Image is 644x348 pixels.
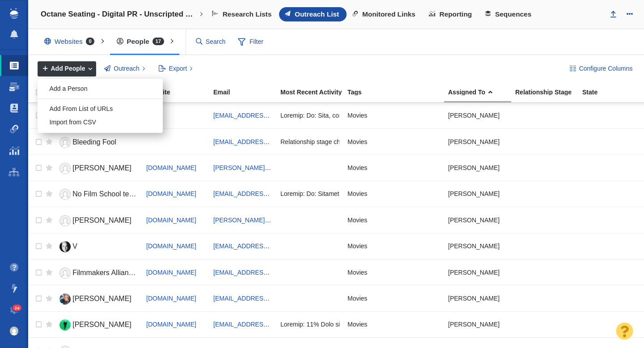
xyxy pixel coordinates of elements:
span: Movies [347,216,367,224]
a: Reporting [423,7,479,21]
div: Websites [38,31,105,52]
a: [DOMAIN_NAME] [146,164,196,171]
a: Filmmakers Alliance team [57,265,138,281]
img: 8a21b1a12a7554901d364e890baed237 [10,327,19,335]
div: [PERSON_NAME] [448,132,507,151]
span: Outreach List [295,10,339,18]
a: [EMAIL_ADDRESS][DOMAIN_NAME] [213,112,319,119]
a: Assigned To [448,89,514,97]
span: Research Lists [223,10,272,18]
a: [PERSON_NAME] [57,213,138,229]
span: Sequences [495,10,531,18]
a: [DOMAIN_NAME] [146,190,196,197]
button: Outreach [99,61,150,76]
a: [DOMAIN_NAME] [146,242,196,250]
a: [DOMAIN_NAME] [146,295,196,302]
span: No Film School team [72,190,139,198]
a: [DOMAIN_NAME] [146,269,196,276]
a: Relationship Stage [515,89,581,97]
span: Movies [347,320,367,328]
span: Bleeding Fool [72,138,116,146]
div: [PERSON_NAME] [448,158,507,177]
div: [PERSON_NAME] [448,210,507,229]
span: Add People [51,64,85,73]
div: Website [146,89,212,95]
div: Import from CSV [38,116,163,130]
span: Movies [347,138,367,146]
a: Email [213,89,280,97]
div: Relationship Stage [515,89,581,95]
input: Search [192,34,230,50]
span: Movies [347,294,367,302]
span: Filter [233,34,269,51]
a: Research Lists [206,7,279,21]
a: [PERSON_NAME] [57,161,138,176]
span: Relationship stage changed to: Attempting To Reach, 1 Attempt [280,138,456,146]
img: buzzstream_logo_iconsimple.png [10,8,18,19]
span: Monitored Links [362,10,415,18]
div: [PERSON_NAME] [448,315,507,334]
span: Reporting [440,10,472,18]
a: [EMAIL_ADDRESS][DOMAIN_NAME] [213,138,319,145]
div: Most Recent Activity [280,89,347,95]
a: [PERSON_NAME] [57,317,138,333]
a: [PERSON_NAME] [57,291,138,307]
a: V [57,239,138,255]
a: [EMAIL_ADDRESS][DOMAIN_NAME] [213,242,319,250]
span: Export [169,64,187,73]
button: Configure Columns [564,61,638,76]
div: [PERSON_NAME] [448,106,507,125]
span: [PERSON_NAME] [72,295,131,302]
div: Email [213,89,280,95]
a: [PERSON_NAME][EMAIL_ADDRESS][DOMAIN_NAME] [213,216,371,224]
span: [PERSON_NAME] [72,216,131,224]
a: [DOMAIN_NAME] [146,321,196,328]
a: [EMAIL_ADDRESS][DOMAIN_NAME] [213,190,319,197]
div: Tags [347,89,447,95]
button: Export [153,61,198,76]
div: Assigned To [448,89,514,95]
span: Movies [347,268,367,276]
div: Add From List of URLs [38,102,163,116]
span: Configure Columns [579,64,633,73]
div: Add a Person [38,82,163,96]
div: [PERSON_NAME] [448,263,507,282]
a: [PERSON_NAME][EMAIL_ADDRESS][PERSON_NAME][DOMAIN_NAME] [213,164,423,171]
a: [EMAIL_ADDRESS][DOMAIN_NAME] [213,269,319,276]
a: Website [146,89,212,97]
span: V [72,242,77,250]
span: Movies [347,190,367,198]
a: Sequences [479,7,539,21]
a: No Film School team [57,187,138,202]
span: Movies [347,111,367,119]
div: [PERSON_NAME] [448,184,507,204]
div: [PERSON_NAME] [448,237,507,256]
a: Bleeding Fool [57,135,138,150]
span: Movies [347,164,367,172]
span: Filmmakers Alliance team [72,269,154,276]
a: [EMAIL_ADDRESS][DOMAIN_NAME] [213,321,319,328]
a: Tags [347,89,447,97]
div: [PERSON_NAME] [448,289,507,308]
span: 24 [13,305,22,311]
a: Outreach List [279,7,347,21]
span: Movies [347,242,367,250]
a: [EMAIL_ADDRESS][DOMAIN_NAME] [213,295,319,302]
span: 0 [86,38,95,45]
span: Outreach [114,64,140,73]
a: [DOMAIN_NAME] [146,216,196,224]
span: [PERSON_NAME] [72,321,131,328]
h4: Octane Seating - Digital PR - Unscripted Movie Madness [41,10,197,19]
span: [PERSON_NAME] [72,164,131,172]
button: Add People [38,61,96,76]
a: Monitored Links [347,7,423,21]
